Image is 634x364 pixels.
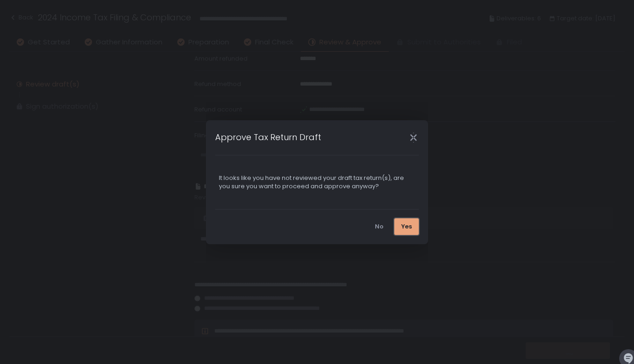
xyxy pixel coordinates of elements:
div: Yes [401,222,412,231]
div: Close [398,132,428,143]
button: Yes [394,218,419,235]
button: No [368,218,391,235]
div: No [375,222,384,231]
div: It looks like you have not reviewed your draft tax return(s), are you sure you want to proceed an... [219,174,415,191]
h1: Approve Tax Return Draft [215,131,321,143]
